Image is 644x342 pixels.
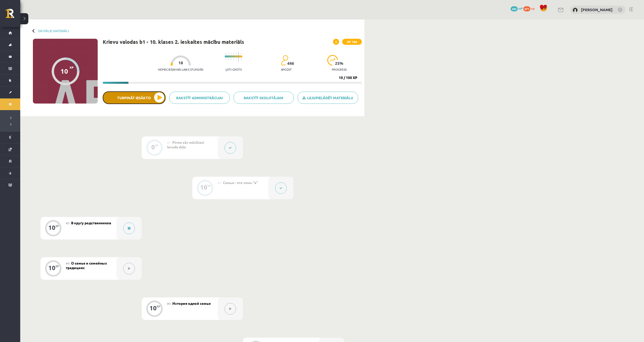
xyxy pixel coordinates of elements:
[158,68,203,71] p: Nepieciešamais laiks stundās
[178,61,183,65] span: 18
[48,266,55,270] div: 10
[581,7,613,12] a: [PERSON_NAME]
[281,55,288,66] img: students-c634bb4e5e11cddfef0936a35e636f08e4e9abd3cc4e673bd6f9a4125e45ecb1.svg
[511,6,518,11] span: 505
[60,67,68,75] div: 10
[335,61,344,66] span: 25 %
[231,59,231,60] img: icon-short-line-57e1e144782c952c97e751825c79c345078a6d821885a25fce030b3d8c18986b.svg
[55,265,59,268] div: XP
[151,145,155,149] div: 0
[218,181,221,185] span: #2
[523,6,537,10] a: 871 xp
[233,53,234,54] img: icon-short-line-57e1e144782c952c97e751825c79c345078a6d821885a25fce030b3d8c18986b.svg
[241,59,241,60] img: icon-short-line-57e1e144782c952c97e751825c79c345078a6d821885a25fce030b3d8c18986b.svg
[223,180,258,185] span: Семья - это семь “я”
[342,39,362,45] span: XP 100
[157,305,160,308] div: XP
[6,9,20,22] a: Rīgas 1. Tālmācības vidusskola
[236,59,236,60] img: icon-short-line-57e1e144782c952c97e751825c79c345078a6d821885a25fce030b3d8c18986b.svg
[207,184,211,187] div: XP
[200,185,207,190] div: 10
[167,140,204,149] span: Pirms sāc mācīties! Ievada daļa
[66,261,70,265] span: #4
[225,68,242,71] p: Ļoti grūts
[241,53,241,54] img: icon-short-line-57e1e144782c952c97e751825c79c345078a6d821885a25fce030b3d8c18986b.svg
[573,8,578,13] img: Pāvels Grišāns
[66,261,107,270] span: О семье и семейных традициях
[172,301,211,306] span: История одной семьи
[518,6,523,10] span: mP
[71,220,111,225] span: В кругу родственников
[167,301,171,306] span: #5
[167,140,171,145] span: #1
[236,53,236,54] img: icon-short-line-57e1e144782c952c97e751825c79c345078a6d821885a25fce030b3d8c18986b.svg
[70,66,74,69] span: XP
[55,225,59,227] div: XP
[233,59,234,60] img: icon-short-line-57e1e144782c952c97e751825c79c345078a6d821885a25fce030b3d8c18986b.svg
[511,6,523,10] a: 505 mP
[298,92,358,104] a: Lejupielādēt materiālu
[231,53,231,54] img: icon-short-line-57e1e144782c952c97e751825c79c345078a6d821885a25fce030b3d8c18986b.svg
[48,225,55,230] div: 10
[523,6,530,11] span: 871
[38,29,69,33] a: Digitālie materiāli
[155,144,158,147] div: XP
[287,61,294,66] span: 446
[169,92,230,104] a: Rakstīt administrācijai
[332,68,347,71] p: progress
[238,52,239,62] img: icon-long-line-d9ea69661e0d244f92f715978eff75569469978d946b2353a9bb055b3ed8787d.svg
[281,68,292,71] p: apgūst
[150,306,157,310] div: 10
[103,91,165,104] button: Turpināt iesākto
[103,39,244,45] h1: Krievu valodas b1 - 10. klases 2. ieskaites mācību materiāls
[234,92,294,104] a: Rakstīt skolotājam
[66,221,70,225] span: #3
[531,6,534,10] span: xp
[228,53,229,54] img: icon-short-line-57e1e144782c952c97e751825c79c345078a6d821885a25fce030b3d8c18986b.svg
[327,55,338,66] img: icon-progress-161ccf0a02000e728c5f80fcf4c31c7af3da0e1684b2b1d7c360e028c24a22f1.svg
[228,59,229,60] img: icon-short-line-57e1e144782c952c97e751825c79c345078a6d821885a25fce030b3d8c18986b.svg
